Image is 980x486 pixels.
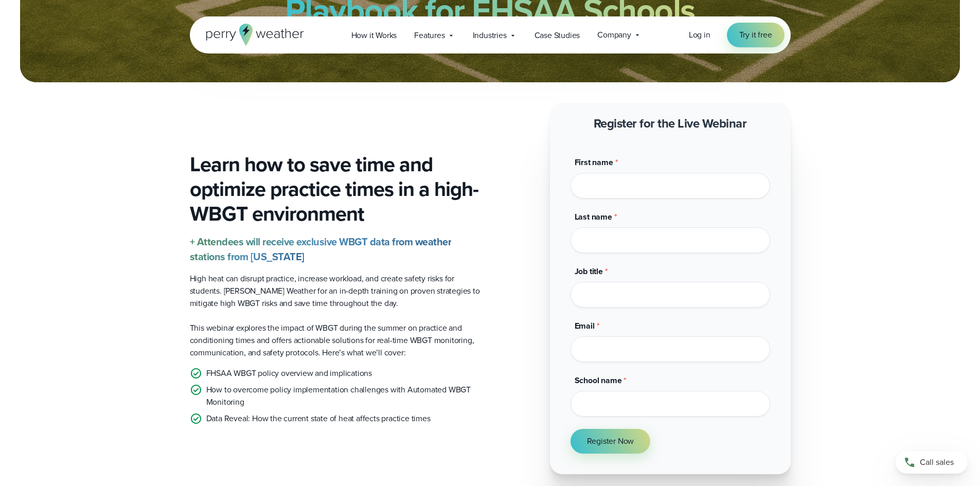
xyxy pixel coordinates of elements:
[575,265,603,277] span: Job title
[343,25,406,46] a: How it Works
[571,429,651,454] button: Register Now
[594,114,747,133] strong: Register for the Live Webinar
[575,374,622,386] span: School name
[526,25,589,46] a: Case Studies
[896,451,968,474] a: Call sales
[206,412,431,425] p: Data Reveal: How the current state of heat affects practice times
[414,29,444,42] span: Features
[206,384,482,408] p: How to overcome policy implementation challenges with Automated WBGT Monitoring
[689,29,710,41] a: Log in
[190,152,482,226] h3: Learn how to save time and optimize practice times in a high-WBGT environment
[575,156,613,168] span: First name
[206,367,372,380] p: FHSAA WBGT policy overview and implications
[575,320,595,332] span: Email
[351,29,397,42] span: How it Works
[587,435,634,447] span: Register Now
[727,23,785,47] a: Try it free
[190,273,482,310] p: High heat can disrupt practice, increase workload, and create safety risks for students. [PERSON_...
[190,234,452,264] strong: + Attendees will receive exclusive WBGT data from weather stations from [US_STATE]
[739,29,772,41] span: Try it free
[597,29,631,41] span: Company
[534,29,580,42] span: Case Studies
[575,211,612,223] span: Last name
[920,456,954,469] span: Call sales
[190,322,482,359] p: This webinar explores the impact of WBGT during the summer on practice and conditioning times and...
[473,29,507,42] span: Industries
